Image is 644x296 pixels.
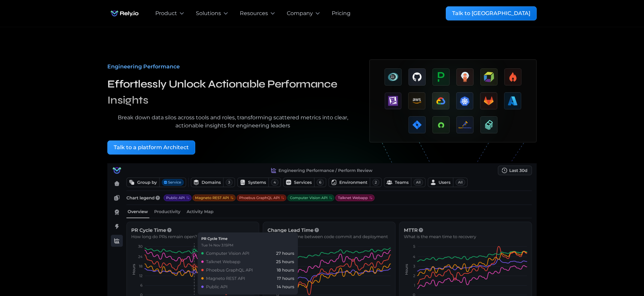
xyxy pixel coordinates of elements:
[446,6,537,20] a: Talk to [GEOGRAPHIC_DATA]
[287,9,313,17] div: Company
[155,9,177,17] div: Product
[107,7,142,20] a: home
[107,140,195,155] a: Talk to a platform Architect
[332,9,351,17] a: Pricing
[452,9,530,17] div: Talk to [GEOGRAPHIC_DATA]
[107,114,359,130] div: Break down data silos across tools and roles, transforming scattered metrics into clear, actionab...
[107,76,359,108] h3: Effortlessly Unlock Actionable Performance Insights
[114,143,189,152] div: Talk to a platform Architect
[369,59,537,163] a: open lightbox
[196,9,221,17] div: Solutions
[240,9,268,17] div: Resources
[107,63,359,71] div: Engineering Performance
[107,7,142,20] img: Rely.io logo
